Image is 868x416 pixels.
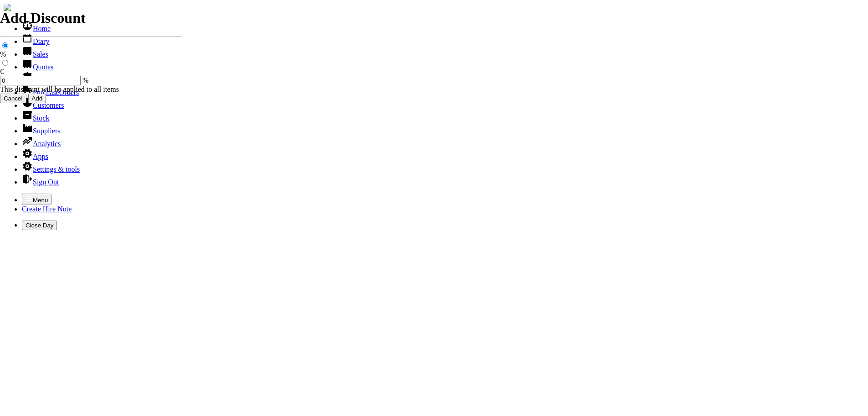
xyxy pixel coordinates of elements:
a: Apps [22,153,48,160]
button: Menu [22,194,51,205]
button: Close Day [22,221,57,230]
span: % [82,76,88,84]
a: Settings & tools [22,165,80,173]
li: Stock [22,110,864,122]
li: Sales [22,46,864,58]
input: % [2,42,8,48]
a: Suppliers [22,127,60,135]
li: Suppliers [22,122,864,135]
a: Create Hire Note [22,205,72,213]
input: € [2,60,8,66]
li: Hire Notes [22,71,864,84]
a: Sign Out [22,178,59,186]
input: Add [28,94,46,103]
a: Analytics [22,140,61,147]
a: Stock [22,114,49,122]
a: Customers [22,101,64,109]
